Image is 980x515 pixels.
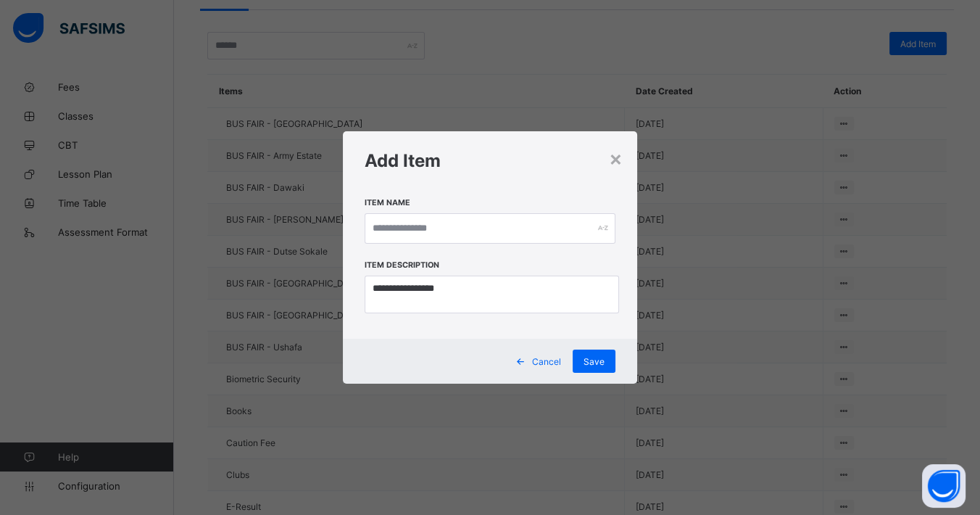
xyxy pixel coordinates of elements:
label: Item Description [365,260,439,270]
div: × [609,146,623,170]
h1: Add Item [365,150,615,171]
button: Open asap [922,464,966,508]
span: Cancel [532,356,561,367]
label: Item Name [365,198,410,207]
span: Save [584,356,605,367]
